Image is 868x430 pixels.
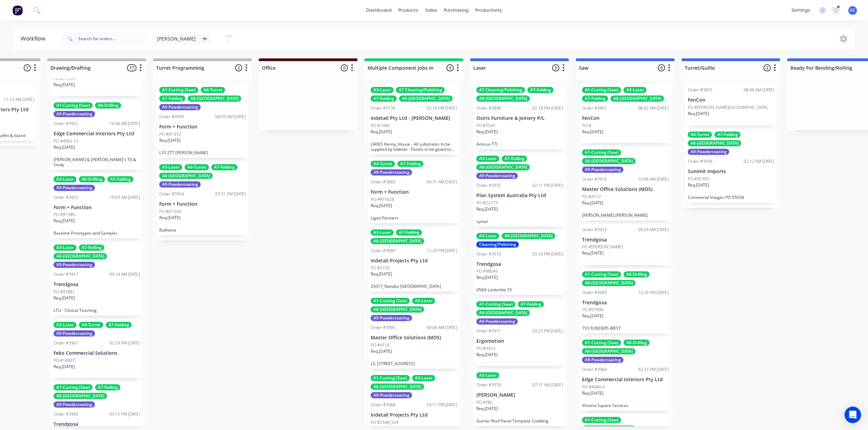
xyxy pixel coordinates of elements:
p: Commerial Images PO-55034 [688,195,774,200]
p: PO #4084-4 [582,384,605,390]
div: A3-LaserA7-RollingA8-[GEOGRAPHIC_DATA]A9-PowdercoatingOrder #393502:11 PM [DATE]Plan System Austr... [474,153,566,227]
p: PO #JF1985 [54,212,76,218]
div: 11:53 AM [DATE] [4,97,34,103]
div: A1-Cutting (Saw) [371,375,410,381]
div: A3-Laser [159,164,182,170]
p: LTU - Clinical Teaching [54,308,140,313]
div: A6-Drilling [95,102,121,109]
div: Cleaning/Polishing [476,241,519,248]
div: 02:16 PM [DATE] [427,105,457,111]
div: A3-LaserA4-TurretA7-FoldingA8-[GEOGRAPHIC_DATA]A9-PowdercoatingOrder #395403:31 PM [DATE]Form + F... [157,161,248,235]
div: Order #3968 [371,402,395,408]
div: Workflow [21,35,49,43]
div: A7-Rolling [502,156,527,162]
p: Gurner Roof Panel Template Cladding [476,418,563,423]
div: A3-Laser [624,87,647,93]
div: A6-Drilling [624,340,650,346]
div: Order #3933 [582,227,607,233]
div: A1-Cutting (Saw)A6-DrillingA8-[GEOGRAPHIC_DATA]Order #394312:29 PM [DATE]TrendgosaPO #97996Req.[D... [579,269,671,334]
p: Indetail Pty Ltd - [PERSON_NAME] [371,115,457,121]
p: Ligeti Partners [371,215,457,220]
div: Order #3825 [688,87,713,93]
div: A7-Folding [396,229,422,236]
div: A3-LaserA6-DrillingA7-FoldingA9-PowdercoatingOrder #395310:47 AM [DATE]Form + FunctionPO #JF1985R... [51,173,143,239]
div: 02:37 PM [DATE] [638,366,669,373]
div: Order #3971 [476,328,501,334]
p: Req. [DATE] [371,203,392,209]
div: A3-LaserA8-[GEOGRAPHIC_DATA]Cleaning/PolishingOrder #397003:16 PM [DATE]TrendgosaPO #98049Req.[DA... [474,230,566,295]
p: Trendgosa [54,282,140,287]
div: 08:42 AM [DATE] [638,105,669,111]
div: 02:11 PM [DATE] [532,182,563,189]
p: Req. [DATE] [582,200,603,206]
div: 10:47 AM [DATE] [109,194,140,201]
div: A1-Cutting (Saw)A6-DrillingA9-PowdercoatingOrder #395210:46 AM [DATE]Edge Commercial Interiors Pt... [51,100,143,170]
div: 03:15 PM [DATE] [109,411,140,417]
div: Order #3964 [582,366,607,373]
div: A1-Cutting (Saw) [159,87,198,93]
div: A6-Drilling [79,176,105,182]
div: 10:46 AM [DATE] [109,121,140,127]
div: A8-[GEOGRAPHIC_DATA] [476,164,530,170]
p: Form + Function [371,189,457,195]
p: Victoria Square Services [582,403,669,408]
div: A9-Powdercoating [582,167,624,173]
div: A8-[GEOGRAPHIC_DATA] [582,158,636,164]
div: A8-[GEOGRAPHIC_DATA] [399,95,453,102]
p: VSBA Lockerbie SS [476,287,563,292]
div: 03:16 PM [DATE] [532,251,563,257]
p: Form + Function [159,124,246,130]
div: A7-Folding [518,301,544,307]
div: 09:06 AM [DATE] [427,325,457,331]
div: A9-Powdercoating [371,392,412,398]
p: Amicus TTI [476,142,563,147]
div: A3-LaserA7 Cleaning/PolishingA7-FoldingA8-[GEOGRAPHIC_DATA]Order #373902:16 PM [DATE]Indetail Pty... [368,84,460,155]
div: A3-Laser [412,375,435,381]
div: A8-[GEOGRAPHIC_DATA] [502,233,555,239]
div: 09:24 AM [DATE] [109,271,140,278]
div: sales [422,5,441,15]
p: Req. [DATE] [159,137,181,144]
div: 08:46 AM [DATE] [744,87,774,93]
p: Req. [DATE] [54,295,75,301]
div: A9-Powdercoating [54,330,95,337]
div: A9-Powdercoating [476,173,518,179]
div: Order #3969 [54,411,78,417]
p: PO #22773 [476,200,498,206]
div: A3-Laser [54,176,77,182]
div: A7-Folding [397,161,424,167]
div: A9-Powdercoating [688,149,729,155]
div: A4-Turret [201,87,225,93]
div: settings [788,5,814,15]
div: 07:31 AM [DATE] [532,382,563,388]
div: purchasing [441,5,472,15]
div: A3-Laser [412,298,435,304]
div: A8-[GEOGRAPHIC_DATA] [611,95,664,102]
div: A9-Powdercoating [54,185,95,191]
div: A1-Cutting (Saw) [371,298,410,304]
div: A3-Laser [476,372,499,378]
div: Order #3967 [54,340,78,346]
p: PO #10997 [54,358,75,364]
div: A4-TurretA7-FoldingA9-PowdercoatingOrder #386009:31 AM [DATE]Form + FunctionPO #RT1628Req.[DATE]L... [368,158,460,223]
div: A7-Folding [211,164,238,170]
div: Order #3935 [476,182,501,189]
div: Order #3905 [371,325,395,331]
div: A8-[GEOGRAPHIC_DATA] [54,393,107,399]
p: [PERSON_NAME] [PERSON_NAME] [582,213,669,218]
p: Req. [DATE] [371,271,392,277]
p: PO #2726 [371,265,390,271]
p: Req. [DATE] [476,274,498,281]
p: Builtwise [159,227,246,233]
div: Order #3957 [54,271,78,278]
p: Req. [DATE] [371,348,392,354]
p: PO #3014 [476,346,495,352]
div: A9-Powdercoating [159,104,201,110]
div: A1-Cutting (Saw)A7-FoldingA8-[GEOGRAPHIC_DATA]A9-PowdercoatingOrder #397103:27 PM [DATE]Ergomotio... [474,298,566,366]
div: products [395,5,422,15]
p: Feko Commercial Solutions [54,350,140,356]
div: Order #3952 [54,121,78,127]
div: A9-Powdercoating [54,401,95,408]
div: 02:18 PM [DATE] [532,105,563,111]
p: FenCon [582,115,669,121]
